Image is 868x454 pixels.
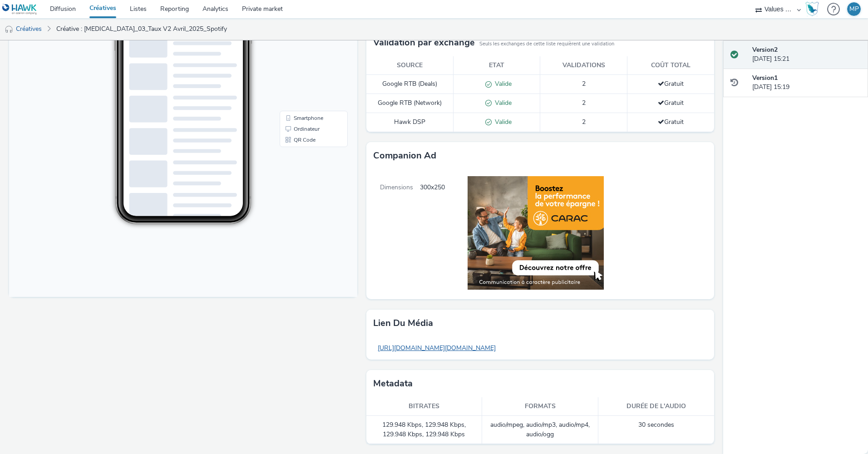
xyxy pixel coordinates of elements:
td: 30 secondes [598,416,715,444]
img: audio [5,25,14,34]
td: Hawk DSP [366,113,454,132]
small: Seuls les exchanges de cette liste requièrent une validation [479,40,614,48]
div: MP [849,2,859,16]
h3: Lien du média [373,316,433,330]
img: undefined Logo [2,4,37,15]
span: QR Code [285,212,306,218]
li: QR Code [272,210,337,221]
a: [URL][DOMAIN_NAME][DOMAIN_NAME] [373,339,500,357]
th: Validations [540,56,627,75]
img: Hawk Academy [805,2,819,16]
th: Bitrates [366,397,483,416]
div: [DATE] 15:19 [752,74,861,92]
td: audio/mpeg, audio/mp3, audio/mp4, audio/ogg [482,416,598,444]
th: Source [366,56,454,75]
th: Coût total [627,56,715,75]
li: Smartphone [272,188,337,199]
th: Etat [453,56,540,75]
th: Durée de l'audio [598,397,715,416]
span: Gratuit [658,79,684,88]
div: [DATE] 15:21 [752,45,861,64]
li: Ordinateur [272,199,337,210]
span: Valide [492,79,512,88]
img: Companion Ad [445,169,611,296]
span: Ordinateur [285,202,311,207]
span: Valide [492,99,512,107]
td: 129.948 Kbps, 129.948 Kbps, 129.948 Kbps, 129.948 Kbps [366,416,483,444]
span: Gratuit [658,99,684,107]
span: Gratuit [658,118,684,126]
td: Google RTB (Network) [366,94,454,113]
span: Valide [492,118,512,126]
strong: Version 1 [752,74,778,82]
span: 15:05 [124,35,134,40]
h3: Companion Ad [373,149,436,163]
span: 2 [582,99,586,107]
h3: Validation par exchange [373,36,475,49]
span: 2 [582,118,586,126]
strong: Version 2 [752,45,778,54]
a: Hawk Academy [805,2,823,16]
a: Créative : [MEDICAL_DATA]_03_Taux V2 Avril_2025_Spotify [52,18,232,40]
span: Smartphone [285,191,314,196]
th: Formats [482,397,598,416]
span: 2 [582,79,586,88]
span: 300x250 [420,169,445,299]
span: Dimensions [366,169,420,299]
td: Google RTB (Deals) [366,75,454,94]
h3: Metadata [373,377,413,390]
